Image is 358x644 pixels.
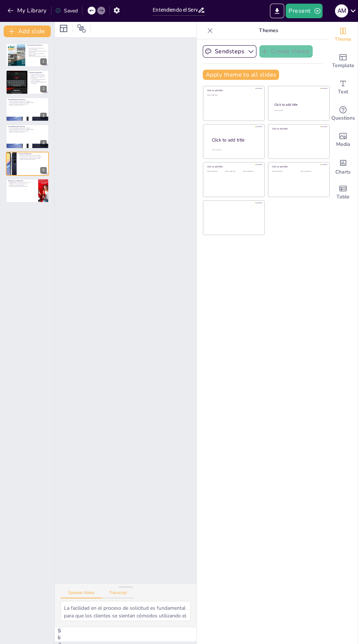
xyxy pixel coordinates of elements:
[328,101,358,127] div: Get real-time input from your audience
[203,70,279,80] button: Apply theme to all slides
[27,48,47,50] p: La Recarga Claro Pay permite recibir dinero en la billetera.
[8,185,36,186] p: Protegen a la empresa y al cliente.
[19,158,47,159] p: El monto se carga a su factura de forma rápida.
[259,45,313,58] button: Create theme
[8,102,47,103] p: Criterios de perfilamiento definidos por [PERSON_NAME].
[27,56,47,57] p: Facilita transacciones rápidas y sencillas.
[4,26,51,37] button: Add slide
[216,22,321,39] p: Themes
[61,601,191,621] textarea: La facilidad en el proceso de solicitud es fundamental para que los clientes se sientan cómodos u...
[8,125,47,128] p: Características del Servicio
[274,110,323,112] div: Click to add text
[332,62,354,70] span: Template
[30,73,47,76] p: Los clientes pueden recargar su billetera con un monto aprobado.
[8,130,47,132] p: Mensajes informativos se envían a los clientes.
[286,4,322,18] button: Present
[40,140,47,147] div: 4
[338,88,348,96] span: Text
[203,45,256,58] button: Sendsteps
[40,194,47,201] div: 6
[8,180,36,182] p: Términos y Condiciones
[102,590,134,598] button: Transcript
[40,113,47,119] div: 3
[58,23,69,34] div: Layout
[19,159,47,160] p: Simplifica la experiencia del cliente.
[328,22,358,48] div: Change the overall theme
[19,155,47,156] p: El cliente solicita la recarga de manera sencilla.
[6,152,49,176] div: 5
[6,124,49,148] div: 4
[8,100,47,102] p: Solo clientes elegibles pueden acceder al servicio.
[270,4,284,18] button: Export to PowerPoint
[19,156,47,158] p: Se informa al cliente sobre el monto y condiciones.
[6,70,49,94] div: 2
[27,44,47,46] p: Descripción del Servicio
[336,193,350,201] span: Table
[8,132,47,133] p: Asegura un uso efectivo del servicio.
[274,102,323,107] div: Click to add title
[30,71,47,74] p: Alcance del Servicio
[27,53,47,55] p: El monto de recarga es aprobado por [PERSON_NAME].
[8,128,47,129] p: Solo clientes elegibles pueden acceder al servicio.
[6,43,49,67] div: 1
[335,4,348,18] div: A M
[27,50,47,53] p: Los clientes deben ser seleccionados para utilizar el servicio.
[243,171,259,172] div: Click to add text
[5,5,50,16] button: My Library
[331,114,355,122] span: Questions
[301,171,324,172] div: Click to add text
[328,127,358,153] div: Add images, graphics, shapes or video
[19,153,47,155] p: Proceso de Recarga
[212,149,258,151] div: Click to add body
[272,165,324,168] div: Click to add title
[153,5,197,15] input: Insert title
[272,171,295,172] div: Click to add text
[8,103,47,105] p: Mensajes informativos se envían a los clientes.
[8,186,36,187] p: Es esencial leer y entender los documentos.
[207,94,259,96] div: Click to add text
[30,76,47,78] p: Se pueden realizar transferencias entre usuarios.
[40,167,47,174] div: 5
[335,4,348,18] button: A M
[77,24,86,33] span: Position
[272,127,324,130] div: Click to add title
[40,86,47,92] div: 2
[328,153,358,179] div: Add charts and graphs
[207,171,224,172] div: Click to add text
[328,179,358,206] div: Add a table
[61,590,102,598] button: Speaker Notes
[8,182,36,183] p: [PERSON_NAME] y aceptar los términos es crucial.
[55,7,78,14] div: Saved
[225,171,241,172] div: Click to add text
[40,58,47,65] div: 1
[335,168,351,176] span: Charts
[6,97,49,121] div: 3
[30,81,47,84] p: El servicio mejora la flexibilidad en el uso del dinero.
[336,140,350,148] span: Media
[328,48,358,74] div: Add ready made slides
[212,137,259,143] div: Click to add title
[8,129,47,131] p: Criterios de perfilamiento definidos por [PERSON_NAME].
[335,35,351,43] span: Theme
[207,89,259,92] div: Click to add title
[30,79,47,81] p: Los clientes pueden retirar efectivo en puntos habilitados.
[8,183,36,185] p: Establecen las reglas y pautas del servicio.
[6,179,49,203] div: 6
[8,104,47,106] p: Asegura un uso efectivo del servicio.
[328,74,358,101] div: Add text boxes
[8,98,47,101] p: Características del Servicio
[207,165,259,168] div: Click to add title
